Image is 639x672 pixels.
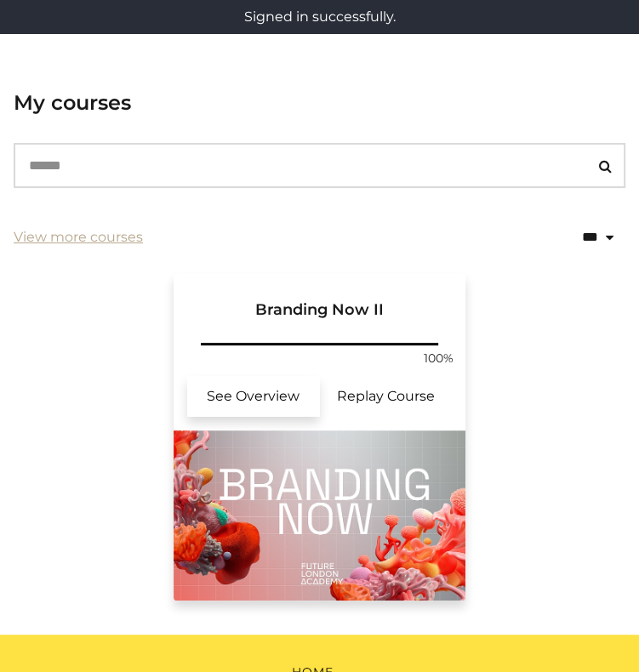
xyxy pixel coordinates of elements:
a: View more courses [14,227,143,248]
a: Branding Now II: See Overview [187,376,320,417]
p: Signed in successfully. [7,7,632,27]
select: status [508,215,625,259]
h3: Branding Now II [194,273,446,320]
h3: My courses [14,91,131,116]
span: 100% [418,350,459,367]
a: Branding Now II [174,273,466,340]
a: Branding Now II: Resume Course [320,376,453,417]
